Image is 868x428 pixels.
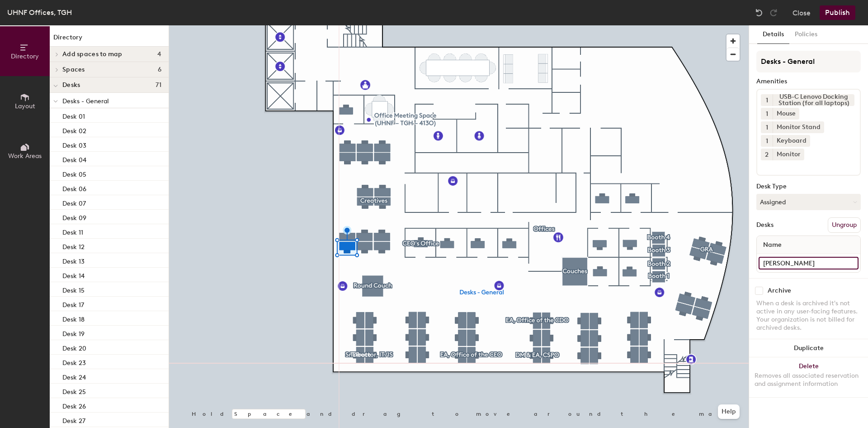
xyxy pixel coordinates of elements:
div: Monitor Stand [773,121,824,133]
span: Directory [11,53,39,60]
img: Undo [755,8,764,17]
div: Desk Type [756,183,861,190]
span: Desks - General [62,97,109,105]
p: Desk 03 [62,139,86,149]
span: Add spaces to map [62,51,123,58]
span: 1 [766,136,768,146]
span: 1 [766,109,768,119]
p: Desk 25 [62,385,86,396]
h1: Directory [50,33,169,47]
button: Close [793,5,811,20]
span: 2 [765,150,769,159]
span: Desks [62,82,80,89]
div: Keyboard [773,135,810,147]
div: Amenities [756,78,861,85]
button: Assigned [756,194,861,210]
p: Desk 07 [62,197,86,207]
div: USB-C Lenovo Docking Station (for all laptops) [773,94,854,106]
p: Desk 15 [62,284,85,294]
span: 1 [766,123,768,132]
button: 1 [761,108,773,120]
button: Publish [820,5,855,20]
p: Desk 09 [62,212,86,222]
p: Desk 26 [62,400,86,410]
div: When a desk is archived it's not active in any user-facing features. Your organization is not bil... [756,299,861,332]
span: Spaces [62,66,85,73]
p: Desk 12 [62,240,85,251]
div: Monitor [773,149,804,160]
button: Details [757,25,789,44]
p: Desk 27 [62,414,85,425]
p: Desk 05 [62,168,86,178]
p: Desk 13 [62,255,85,265]
p: Desk 11 [62,226,83,236]
div: Desks [756,221,774,229]
span: 1 [766,96,768,105]
span: Name [759,237,786,253]
span: 4 [157,51,161,58]
button: Duplicate [749,339,868,357]
div: Removes all associated reservation and assignment information [755,372,863,388]
button: 1 [761,121,773,133]
span: 6 [158,66,161,73]
p: Desk 19 [62,327,85,338]
button: 1 [761,94,773,106]
span: Work Areas [8,152,42,160]
p: Desk 24 [62,371,86,381]
button: 2 [761,149,773,160]
button: 1 [761,135,773,147]
p: Desk 01 [62,110,85,120]
button: DeleteRemoves all associated reservation and assignment information [749,357,868,397]
button: Help [718,404,740,419]
p: Desk 17 [62,298,84,309]
img: Redo [769,8,778,17]
button: Ungroup [828,217,861,233]
p: Desk 04 [62,154,86,164]
span: Layout [15,102,35,110]
div: UHNF Offices, TGH [7,7,72,18]
p: Desk 14 [62,269,85,280]
p: Desk 23 [62,356,86,367]
p: Desk 20 [62,342,86,352]
input: Unnamed desk [759,257,859,269]
div: Archive [768,287,791,294]
button: Policies [789,25,823,44]
p: Desk 02 [62,125,86,135]
p: Desk 06 [62,183,86,193]
p: Desk 18 [62,313,85,323]
span: 71 [156,82,161,89]
div: Mouse [773,108,799,120]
